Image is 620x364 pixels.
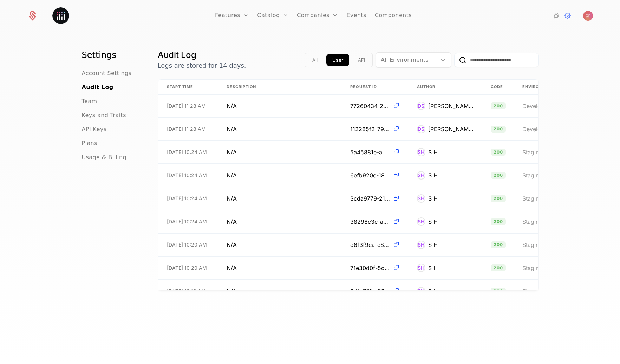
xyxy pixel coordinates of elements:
[522,172,542,179] span: Staging
[158,61,246,70] p: Logs are stored for 14 days.
[522,149,542,156] span: Staging
[350,264,390,272] span: 71e30d0f-5df6-41b3-af42-728813240047
[417,171,425,180] div: SH
[417,125,425,133] div: DS
[428,102,474,110] div: [PERSON_NAME]
[522,264,542,271] span: Staging
[52,7,69,24] img: Plotly
[350,148,390,156] span: 5a45881e-a014-464b-9ac7-d43d28d9afbf
[491,264,506,271] span: 200
[417,148,425,156] div: SH
[227,194,237,203] span: N/A
[82,49,141,61] h1: Settings
[428,125,474,133] div: [PERSON_NAME]
[491,149,506,156] span: 200
[227,241,237,249] span: N/A
[167,126,206,133] span: [DATE] 11:28 AM
[417,194,425,203] div: SH
[82,139,97,148] a: Plans
[491,288,506,295] span: 200
[417,217,425,226] div: SH
[227,217,237,226] span: N/A
[305,53,373,67] div: Text alignment
[428,217,438,226] div: S H
[167,241,207,248] span: [DATE] 10:20 AM
[227,171,237,180] span: N/A
[350,194,390,203] span: 3cda9779-2136-4f9b-b051-96817247a381
[350,287,390,295] span: 3dfb781a-3929-47be-aa0b-d5a932ba59a8
[167,149,207,156] span: [DATE] 10:24 AM
[428,287,438,295] div: S H
[82,83,113,92] a: Audit Log
[522,102,557,109] span: Development
[522,218,542,225] span: Staging
[583,11,593,21] button: Open user button
[417,102,425,110] div: DS
[491,241,506,248] span: 200
[491,218,506,225] span: 200
[491,172,506,179] span: 200
[227,148,237,156] span: N/A
[167,102,206,109] span: [DATE] 11:28 AM
[342,80,409,94] th: Request ID
[482,80,514,94] th: Code
[227,102,237,110] span: N/A
[227,287,237,295] span: N/A
[350,241,390,249] span: d6f3f9ea-e8c2-4346-892a-5360977bfc27
[167,195,207,202] span: [DATE] 10:24 AM
[158,49,246,61] h1: Audit Log
[552,12,561,20] a: Integrations
[491,102,506,109] span: 200
[428,194,438,203] div: S H
[428,241,438,249] div: S H
[428,148,438,156] div: S H
[326,54,349,66] button: app
[583,11,593,21] img: Gregory Paciga
[350,171,390,180] span: 6efb920e-183a-4904-a9d1-24c1d67c5f5a
[167,288,206,295] span: [DATE] 10:18 AM
[350,125,390,133] span: 112285f2-79b3-4585-bafb-a4474d045e2d
[306,54,324,66] button: all
[522,195,542,202] span: Staging
[428,171,438,180] div: S H
[350,217,390,226] span: 38298c3e-a779-4cad-8fd4-50ad78e43aaa
[82,97,97,106] a: Team
[167,218,207,225] span: [DATE] 10:24 AM
[82,111,126,120] a: Keys and Traits
[417,241,425,249] div: SH
[167,264,207,271] span: [DATE] 10:20 AM
[82,49,141,162] nav: Main
[352,54,371,66] button: api
[82,125,107,134] a: API Keys
[167,172,207,179] span: [DATE] 10:24 AM
[522,126,557,133] span: Development
[522,241,542,248] span: Staging
[82,153,127,162] a: Usage & Billing
[218,80,342,94] th: Description
[409,80,482,94] th: Author
[227,125,237,133] span: N/A
[563,12,572,20] a: Settings
[491,126,506,133] span: 200
[417,287,425,295] div: SH
[417,264,425,272] div: SH
[522,288,542,295] span: Staging
[350,102,390,110] span: 77260434-2222-4c82-bc9b-55297f6addf7
[491,195,506,202] span: 200
[82,69,132,77] a: Account Settings
[428,264,438,272] div: S H
[514,80,584,94] th: Environment
[227,264,237,272] span: N/A
[158,80,218,94] th: Start Time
